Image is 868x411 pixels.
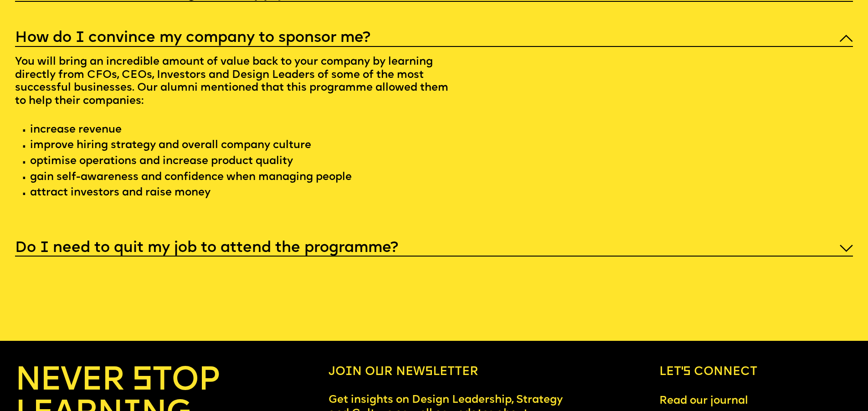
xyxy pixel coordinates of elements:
[21,188,27,201] span: ·
[21,141,27,154] span: ·
[659,365,853,379] h6: Let’s connect
[15,244,398,253] h5: Do I need to quit my job to attend the programme?
[21,157,27,170] span: ·
[329,365,569,379] h6: Join our newsletter
[21,125,27,138] span: ·
[15,47,452,211] p: You will bring an incredible amount of value back to your company by learning directly from CFOs,...
[15,34,370,43] h5: How do I convince my company to sponsor me?
[21,172,27,185] span: ·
